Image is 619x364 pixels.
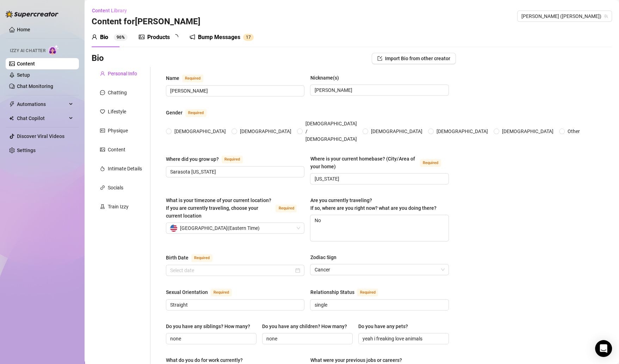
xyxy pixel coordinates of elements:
div: Gender [166,109,182,117]
h3: Content for [PERSON_NAME] [92,16,200,27]
label: Relationship Status [310,288,386,296]
a: Content [17,61,35,67]
div: Do you have any pets? [358,322,408,330]
div: Bump Messages [198,33,240,42]
span: picture [100,147,105,152]
div: What do you do for work currently? [166,356,243,364]
sup: 17 [243,34,254,41]
span: What is your timezone of your current location? If you are currently traveling, choose your curre... [166,197,271,219]
span: Required [357,289,378,296]
span: 1 [246,35,248,40]
span: Izzy AI Chatter [10,48,45,54]
h3: Bio [92,53,104,64]
sup: 96% [114,34,128,41]
input: Where is your current homebase? (City/Area of your home) [314,175,443,183]
input: Nickname(s) [314,86,443,94]
span: Required [191,254,212,262]
div: Open Intercom Messenger [595,340,612,357]
input: Do you have any pets? [363,335,443,343]
span: [DEMOGRAPHIC_DATA] / [DEMOGRAPHIC_DATA] [303,120,360,143]
label: Name [166,74,211,82]
span: idcard [100,128,105,133]
span: fire [100,166,105,171]
input: Birth Date [170,266,294,274]
span: [DEMOGRAPHIC_DATA] [434,127,491,135]
span: thunderbolt [9,101,15,107]
div: Physique [108,127,128,134]
div: Birth Date [166,254,188,262]
div: Name [166,74,179,82]
label: Do you have any siblings? How many? [166,322,255,330]
label: Sexual Orientation [166,288,240,296]
span: Required [185,109,206,117]
div: Personal Info [108,70,137,77]
div: What were your previous jobs or careers? [310,356,402,364]
span: Automations [17,99,67,110]
span: [GEOGRAPHIC_DATA] ( Eastern Time ) [180,223,260,233]
span: Content Library [92,8,127,13]
span: picture [139,34,144,40]
span: [DEMOGRAPHIC_DATA] [368,127,425,135]
span: team [604,14,608,18]
div: Do you have any children? How many? [262,322,347,330]
div: Where is your current homebase? (City/Area of your home) [310,155,417,170]
span: user [100,71,105,76]
div: Sexual Orientation [166,288,208,296]
span: 7 [248,35,251,40]
a: Setup [17,72,30,78]
label: Zodiac Sign [310,253,341,261]
label: Birth Date [166,253,220,262]
div: Lifestyle [108,108,126,115]
input: Where did you grow up? [170,168,299,176]
span: [DEMOGRAPHIC_DATA] [172,127,229,135]
a: Settings [17,148,36,153]
label: Where did you grow up? [166,155,250,163]
span: Are you currently traveling? If so, where are you right now? what are you doing there? [310,197,436,211]
label: Do you have any children? How many? [262,322,352,330]
label: Where is your current homebase? (City/Area of your home) [310,155,448,170]
span: message [100,90,105,95]
div: Where did you grow up? [166,155,219,163]
img: Chat Copilot [9,116,14,121]
div: Zodiac Sign [310,253,336,261]
span: Required [211,289,232,296]
input: Do you have any siblings? How many? [170,335,251,343]
span: loading [172,33,179,41]
span: Required [276,205,297,212]
label: Gender [166,108,214,117]
div: Nickname(s) [310,74,339,82]
span: Other [565,127,583,135]
span: link [100,185,105,190]
input: Sexual Orientation [170,301,299,309]
div: Socials [108,184,123,192]
span: Import Bio from other creator [385,56,450,61]
div: Relationship Status [310,288,354,296]
textarea: No [310,215,448,241]
button: Import Bio from other creator [372,53,456,64]
a: Chat Monitoring [17,83,53,89]
div: Intimate Details [108,165,142,172]
label: Do you have any pets? [358,322,413,330]
span: experiment [100,204,105,209]
div: Products [147,33,170,42]
span: Required [182,75,203,82]
span: notification [190,34,195,40]
span: [DEMOGRAPHIC_DATA] [499,127,556,135]
button: Content Library [92,5,132,16]
input: Name [170,87,299,95]
label: What were your previous jobs or careers? [310,356,407,364]
div: Train Izzy [108,203,129,211]
span: Required [420,159,441,167]
span: Required [222,156,243,163]
div: Bio [100,33,108,42]
img: logo-BBDzfeDw.svg [6,11,58,18]
div: Do you have any siblings? How many? [166,322,250,330]
input: Do you have any children? How many? [266,335,347,343]
label: What do you do for work currently? [166,356,248,364]
div: Chatting [108,89,127,96]
div: Content [108,146,125,153]
span: Cancer [314,264,444,275]
a: Home [17,27,30,32]
input: Relationship Status [314,301,443,309]
span: user [92,34,97,40]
